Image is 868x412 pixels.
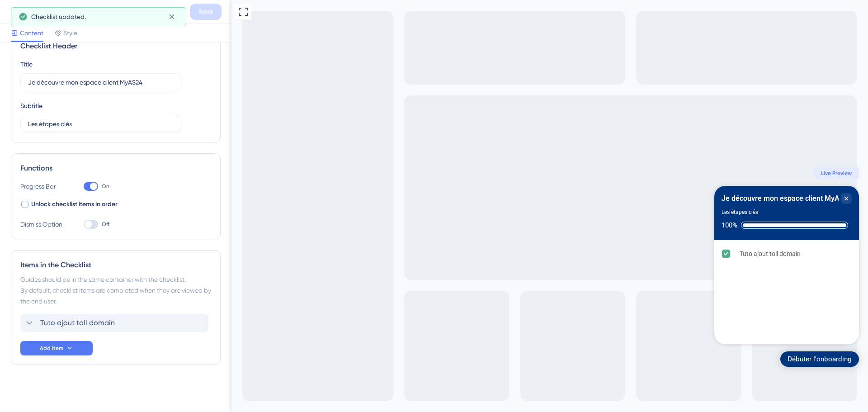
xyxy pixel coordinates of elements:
button: Add Item [20,341,93,355]
div: Open Débuter l'onboarding checklist [549,351,627,367]
div: Guides should be in the same container with the checklist. By default, checklist items are comple... [20,274,211,307]
span: Save [198,6,213,17]
div: Débuter l'onboarding [556,355,620,364]
div: Dismiss Option [20,219,66,230]
div: Close Checklist [609,193,620,204]
div: Checklist Container [483,186,627,344]
div: Tuto ajout toll domain [508,248,569,259]
div: Functions [20,163,211,174]
div: Découvrir mon espace client MyAS24 [29,5,166,18]
div: Checklist items [483,240,627,345]
span: Unlock checklist items in order [31,199,118,210]
button: Save [190,4,222,20]
span: Content [20,28,43,38]
div: Subtitle [20,100,42,111]
span: On [102,183,109,190]
div: Title [20,59,33,70]
div: Les étapes clés [490,208,527,217]
span: Live Preview [590,170,620,177]
div: Items in the Checklist [20,260,211,270]
input: Header 1 [28,77,174,87]
span: Add Item [40,345,63,352]
span: Off [102,221,109,228]
span: Style [63,28,77,38]
input: Header 2 [28,119,174,129]
span: Tuto ajout toll domain [40,317,115,328]
span: Checklist updated. [31,11,86,22]
div: Checklist Header [20,41,211,52]
div: Checklist progress: 100% [490,221,620,229]
div: Progress Bar [20,181,66,192]
div: Tuto ajout toll domain is complete. [486,244,624,264]
div: Je découvre mon espace client MyAS24 [490,193,621,204]
div: 100% [490,221,506,229]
